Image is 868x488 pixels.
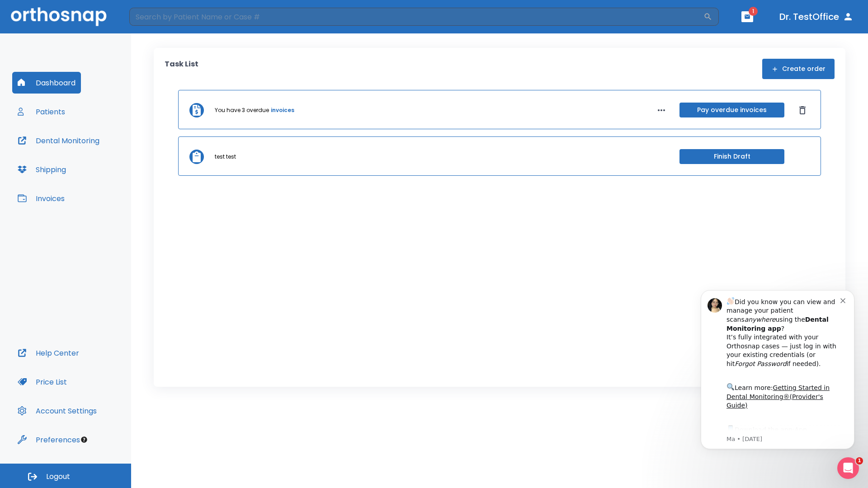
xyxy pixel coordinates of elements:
[12,429,85,450] button: Preferences
[679,103,784,117] button: Pay overdue invoices
[80,436,88,444] div: Tooltip anchor
[12,400,102,422] button: Account Settings
[687,279,868,483] iframe: Intercom notifications message
[776,9,857,25] button: Dr. TestOffice
[215,153,236,161] p: test test
[679,149,784,164] button: Finish Draft
[12,130,105,151] button: Dental Monitoring
[46,472,70,482] span: Logout
[12,188,70,209] button: Invoices
[129,8,703,26] input: Search by Patient Name or Case #
[749,7,758,16] span: 1
[12,159,71,180] button: Shipping
[762,59,835,79] button: Create order
[271,106,294,114] a: invoices
[856,457,863,465] span: 1
[12,371,72,393] button: Price List
[11,7,107,26] img: Orthosnap
[12,101,71,122] button: Patients
[165,59,198,79] p: Task List
[12,342,85,364] button: Help Center
[837,457,859,479] iframe: Intercom live chat
[215,106,269,114] p: You have 3 overdue
[12,72,81,94] button: Dashboard
[795,103,810,117] button: Dismiss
